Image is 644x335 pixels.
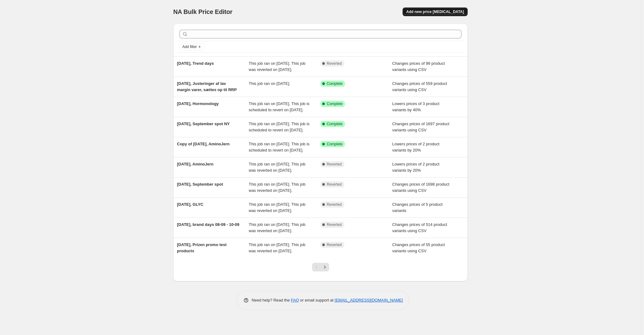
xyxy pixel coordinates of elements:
span: Reverted [327,61,342,66]
span: Reverted [327,222,342,227]
span: or email support at [299,298,335,302]
span: Changes prices of 99 product variants using CSV [392,61,445,72]
span: Reverted [327,182,342,187]
button: Add filter [179,43,204,51]
span: Changes prices of 55 product variants using CSV [392,242,445,253]
span: [DATE], GLYC [177,202,203,207]
span: [DATE], Prizen promo test products [177,242,227,253]
span: Add filter [182,44,197,49]
span: Add new price [MEDICAL_DATA] [406,9,464,14]
span: This job ran on [DATE]. This job was reverted on [DATE]. [249,222,306,233]
span: Changes prices of 514 product variants using CSV [392,222,447,233]
span: Reverted [327,202,342,207]
span: This job ran on [DATE]. This job is scheduled to revert on [DATE]. [249,121,310,132]
span: Reverted [327,162,342,167]
span: [DATE], brand days 08-09 - 10-09 [177,222,239,227]
span: Changes prices of 1697 product variants using CSV [392,121,449,132]
span: This job ran on [DATE]. This job was reverted on [DATE]. [249,182,306,193]
span: NA Bulk Price Editor [173,8,232,15]
span: Changes prices of 5 product variants [392,202,443,213]
span: Changes prices of 559 product variants using CSV [392,81,447,92]
span: [DATE], Hormonology [177,101,219,106]
span: This job ran on [DATE]. This job is scheduled to revert on [DATE]. [249,101,310,112]
span: Complete [327,81,342,86]
nav: Pagination [312,263,329,271]
span: This job ran on [DATE]. [249,81,290,86]
span: Changes prices of 1698 product variants using CSV [392,182,449,193]
span: This job ran on [DATE]. This job was reverted on [DATE]. [249,162,306,173]
span: Need help? Read the [252,298,291,302]
span: Lowers prices of 2 product variants by 20% [392,162,439,173]
span: Copy of [DATE], AminoJern [177,142,230,146]
span: Lowers prices of 2 product variants by 20% [392,142,439,152]
span: Lowers prices of 3 product variants by 40% [392,101,439,112]
button: Add new price [MEDICAL_DATA] [403,7,468,16]
span: This job ran on [DATE]. This job was reverted on [DATE]. [249,61,306,72]
span: [DATE], AminoJern [177,162,214,166]
span: Reverted [327,242,342,247]
span: This job ran on [DATE]. This job was reverted on [DATE]. [249,242,306,253]
a: [EMAIL_ADDRESS][DOMAIN_NAME] [335,298,403,302]
span: [DATE], Trend days [177,61,214,66]
span: [DATE], September spot [177,182,223,187]
a: FAQ [291,298,299,302]
span: [DATE], September spot NY [177,121,230,126]
span: [DATE], Justeringer af lav margin varer, sættes op til RRP [177,81,237,92]
span: This job ran on [DATE]. This job is scheduled to revert on [DATE]. [249,142,310,152]
button: Next [320,263,329,271]
span: Complete [327,142,342,147]
span: Complete [327,101,342,106]
span: Complete [327,121,342,126]
span: This job ran on [DATE]. This job was reverted on [DATE]. [249,202,306,213]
